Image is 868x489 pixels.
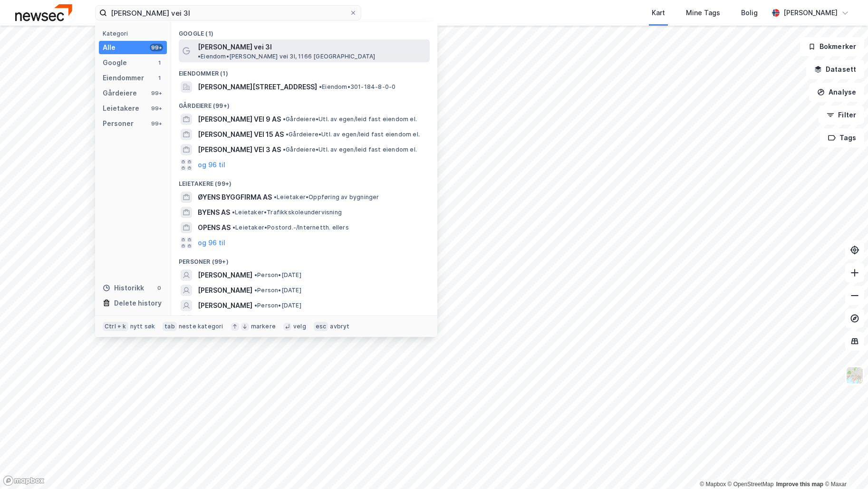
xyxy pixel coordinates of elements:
span: • [283,115,286,123]
div: avbryt [330,323,349,330]
span: • [274,193,277,201]
div: nytt søk [130,323,155,330]
div: 1 [155,74,163,82]
img: newsec-logo.f6e21ccffca1b3a03d2d.png [15,4,72,21]
span: Leietaker • Trafikkskoleundervisning [232,209,342,216]
div: Delete history [114,297,162,309]
div: 99+ [150,120,163,127]
span: [PERSON_NAME] [198,300,252,311]
div: Historikk [103,282,144,294]
span: • [319,83,322,90]
div: Gårdeiere [103,87,137,99]
div: Alle [103,42,116,53]
div: Personer (99+) [171,250,437,268]
button: og 96 til [198,315,225,326]
span: [PERSON_NAME] [198,285,252,296]
span: [PERSON_NAME] VEI 3 AS [198,144,281,155]
span: • [286,131,289,138]
span: [PERSON_NAME] VEI 9 AS [198,114,281,125]
img: Z [846,366,864,384]
span: Gårdeiere • Utl. av egen/leid fast eiendom el. [283,115,417,123]
span: ØYENS BYGGFIRMA AS [198,192,272,203]
a: Mapbox [700,481,726,488]
div: velg [293,323,306,330]
div: Eiendommer [103,72,144,84]
div: Mine Tags [686,7,720,19]
div: Kategori [103,30,167,37]
a: Improve this map [776,481,823,488]
div: 99+ [150,89,163,97]
span: • [254,287,257,294]
div: 99+ [150,44,163,51]
button: Analyse [809,83,864,102]
div: Kart [652,7,665,19]
div: Leietakere (99+) [171,173,437,190]
div: Leietakere [103,103,139,114]
a: Mapbox homepage [3,475,45,486]
button: og 96 til [198,159,225,171]
span: • [283,146,286,153]
span: [PERSON_NAME][STREET_ADDRESS] [198,81,317,93]
span: BYENS AS [198,207,230,218]
span: Eiendom • [PERSON_NAME] vei 3I, 1166 [GEOGRAPHIC_DATA] [198,53,376,60]
span: Person • [DATE] [254,287,301,294]
span: [PERSON_NAME] vei 3I [198,41,272,53]
span: • [232,209,235,216]
button: Bokmerker [800,37,864,56]
span: OPENS AS [198,222,231,233]
div: Kontrollprogram for chat [820,443,868,489]
button: og 96 til [198,237,225,249]
div: 0 [155,284,163,292]
span: • [232,224,235,231]
button: Datasett [806,60,864,79]
div: Google [103,57,127,68]
div: 99+ [150,105,163,112]
div: [PERSON_NAME] [783,7,838,19]
span: Person • [DATE] [254,302,301,309]
span: Eiendom • 301-184-8-0-0 [319,83,395,91]
span: Person • [DATE] [254,271,301,279]
span: • [198,53,201,60]
span: Leietaker • Oppføring av bygninger [274,193,379,201]
span: [PERSON_NAME] VEI 15 AS [198,129,284,140]
a: OpenStreetMap [728,481,774,488]
button: Filter [819,105,864,125]
div: Gårdeiere (99+) [171,95,437,112]
button: Tags [820,128,864,147]
div: Ctrl + k [103,322,128,331]
div: neste kategori [179,323,223,330]
div: markere [251,323,276,330]
span: • [254,271,257,278]
div: Eiendommer (1) [171,62,437,79]
input: Søk på adresse, matrikkel, gårdeiere, leietakere eller personer [107,6,349,20]
iframe: Chat Widget [820,443,868,489]
span: Leietaker • Postord.-/Internetth. ellers [232,224,349,231]
span: Gårdeiere • Utl. av egen/leid fast eiendom el. [286,131,420,138]
div: tab [163,322,177,331]
div: esc [314,322,328,331]
span: • [254,302,257,309]
div: 1 [155,59,163,67]
span: [PERSON_NAME] [198,269,252,281]
div: Personer [103,118,134,129]
span: Gårdeiere • Utl. av egen/leid fast eiendom el. [283,146,417,153]
div: Bolig [741,7,758,19]
div: Google (1) [171,22,437,39]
